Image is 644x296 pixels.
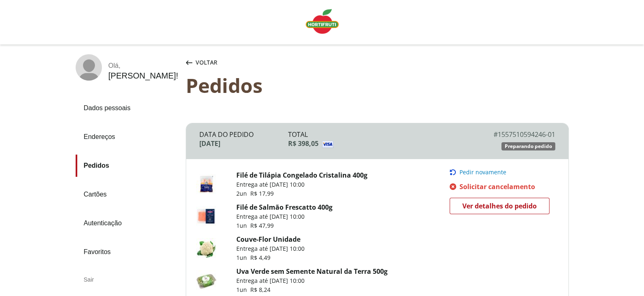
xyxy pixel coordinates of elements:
a: Favoritos [76,241,179,263]
div: Total [288,130,466,139]
img: Uva Verde sem Semente Natural da Terra 500g [196,270,217,291]
a: Dados pessoais [76,97,179,119]
span: 2 un [236,190,250,197]
a: Cartões [76,183,179,206]
span: Preparando pedido [505,143,552,150]
div: Pedidos [186,74,569,97]
button: Pedir novamente [450,169,555,176]
p: Entrega até [DATE] 10:00 [236,180,367,189]
span: 1 un [236,222,250,229]
a: Pedidos [76,155,179,177]
img: Visa [322,141,486,148]
a: Autenticação [76,212,179,234]
div: Sair [76,270,179,289]
div: Data do Pedido [199,130,289,139]
span: 1 un [236,254,250,261]
div: [PERSON_NAME] ! [108,71,178,81]
img: Filé de Salmão Frescatto 400g FILE DE SALMAO FRESCATTO 400G [196,206,217,227]
div: # 1557510594246-01 [466,130,555,139]
img: Couve-Flor Unidade [196,238,217,259]
span: Solicitar cancelamento [459,182,535,191]
p: Entrega até [DATE] 10:00 [236,277,388,285]
p: Entrega até [DATE] 10:00 [236,213,332,221]
a: Endereços [76,126,179,148]
div: [DATE] [199,139,289,148]
a: Couve-Flor Unidade [236,235,300,244]
img: Logo [306,9,339,34]
p: Entrega até [DATE] 10:00 [236,245,305,253]
span: R$ 17,99 [250,190,274,197]
a: Solicitar cancelamento [450,182,555,191]
a: Filé de Salmão Frescatto 400g [236,203,332,212]
img: Filé de Tilápia Congelado Cristalina 400g [196,174,217,194]
span: R$ 4,49 [250,254,270,261]
a: Filé de Tilápia Congelado Cristalina 400g [236,171,367,180]
span: R$ 47,99 [250,222,274,229]
span: R$ 8,24 [250,286,270,294]
span: 1 un [236,286,250,294]
span: Voltar [196,58,217,67]
a: Ver detalhes do pedido [450,198,549,214]
a: Logo [302,6,342,39]
div: R$ 398,05 [288,139,466,148]
a: Uva Verde sem Semente Natural da Terra 500g [236,267,388,276]
button: Voltar [184,54,219,71]
div: Olá , [108,62,178,69]
span: Pedir novamente [459,169,506,176]
span: Ver detalhes do pedido [462,200,537,212]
